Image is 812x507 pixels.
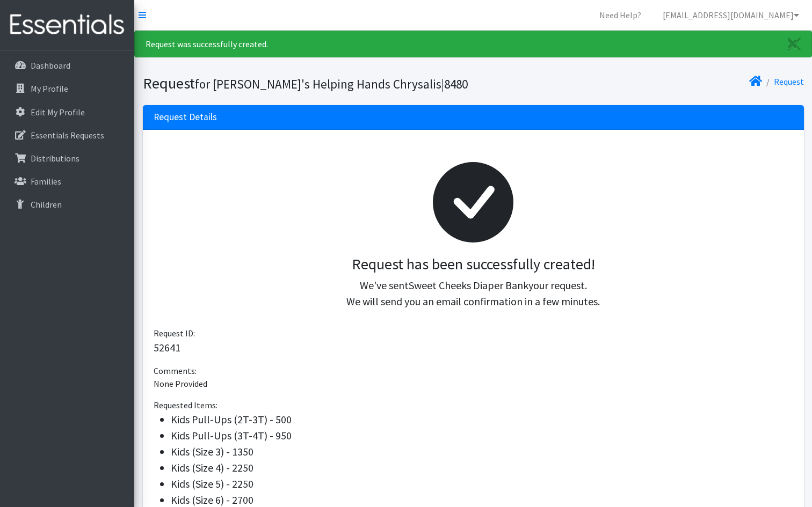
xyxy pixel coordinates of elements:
img: HumanEssentials [4,7,130,43]
p: Essentials Requests [31,130,104,141]
p: Edit My Profile [31,107,85,117]
h3: Request Details [154,112,217,123]
span: Requested Items: [154,400,218,410]
a: Edit My Profile [4,101,130,123]
a: Children [4,194,130,215]
p: Distributions [31,153,79,164]
li: Kids (Size 5) - 2250 [171,476,793,492]
h3: Request has been successfully created! [162,255,785,274]
p: We've sent your request. We will send you an email confirmation in a few minutes. [162,277,785,310]
h1: Request [143,74,469,93]
li: Kids (Size 3) - 1350 [171,444,793,460]
p: 52641 [154,340,793,356]
div: Request was successfully created. [134,31,812,57]
li: Kids (Size 4) - 2250 [171,460,793,476]
p: Dashboard [31,60,70,71]
a: Close [777,31,811,57]
span: Request ID: [154,328,195,339]
p: Families [31,176,61,187]
li: Kids Pull-Ups (2T-3T) - 500 [171,412,793,428]
a: Essentials Requests [4,124,130,146]
span: Comments: [154,365,197,376]
a: Distributions [4,148,130,169]
a: Dashboard [4,55,130,76]
p: Children [31,199,62,210]
li: Kids Pull-Ups (3T-4T) - 950 [171,428,793,444]
small: for [PERSON_NAME]'s Helping Hands Chrysalis|8480 [195,76,468,92]
a: Request [774,76,804,87]
span: Sweet Cheeks Diaper Bank [409,278,528,292]
a: Need Help? [591,4,650,26]
a: [EMAIL_ADDRESS][DOMAIN_NAME] [654,4,808,26]
span: None Provided [154,378,207,389]
a: My Profile [4,78,130,99]
a: Families [4,171,130,192]
p: My Profile [31,83,68,94]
